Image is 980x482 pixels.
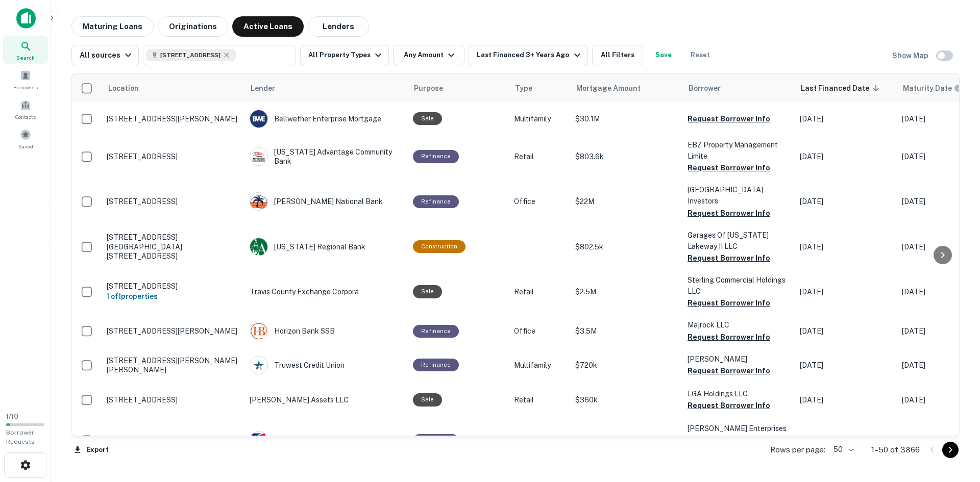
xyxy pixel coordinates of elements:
[250,394,403,405] p: [PERSON_NAME] Assets LLC
[871,444,920,456] p: 1–50 of 3866
[107,282,239,291] p: [STREET_ADDRESS]
[250,322,267,340] img: picture
[107,356,239,374] p: [STREET_ADDRESS][PERSON_NAME][PERSON_NAME]
[689,82,721,94] span: Borrower
[3,125,48,153] a: Saved
[308,16,369,37] button: Lenders
[15,113,36,121] span: Contacts
[570,74,682,103] th: Mortgage Amount
[800,113,892,124] p: [DATE]
[250,147,403,166] div: [US_STATE] Advantage Community Bank
[575,325,677,337] p: $3.5M
[250,431,403,449] div: First Citizens Bk&tr CO
[515,82,532,94] span: Type
[575,435,677,446] p: $500k
[250,238,403,256] div: [US_STATE] Regional Bank
[300,45,389,65] button: All Property Types
[575,360,677,371] p: $720k
[575,241,677,252] p: $802.5k
[800,286,892,297] p: [DATE]
[684,45,717,65] button: Reset
[251,82,275,94] span: Lender
[413,434,459,447] div: This loan purpose was for refinancing
[250,356,403,374] div: Truwest Credit Union
[800,360,892,371] p: [DATE]
[107,291,239,302] h6: 1 of 1 properties
[250,432,267,449] img: picture
[647,45,680,65] button: Save your search to get updates of matches that match your search criteria.
[160,50,220,60] span: [STREET_ADDRESS]
[688,162,770,174] button: Request Borrower Info
[929,400,980,449] iframe: Chat Widget
[801,82,883,94] span: Last Financed Date
[414,82,456,94] span: Purpose
[102,74,244,103] th: Location
[107,326,239,336] p: [STREET_ADDRESS][PERSON_NAME]
[514,394,565,405] p: Retail
[514,435,565,446] p: Industrial
[800,196,892,207] p: [DATE]
[800,325,892,337] p: [DATE]
[413,195,459,208] div: This loan purpose was for refinancing
[71,45,139,65] button: All sources
[903,83,952,94] h6: Maturity Date
[6,429,35,445] span: Borrower Requests
[250,357,267,374] img: picture
[514,286,565,297] p: Retail
[514,113,565,124] p: Multifamily
[592,45,643,65] button: All Filters
[107,197,239,206] p: [STREET_ADDRESS]
[800,394,892,405] p: [DATE]
[903,83,962,94] div: Maturity dates displayed may be estimated. Please contact the lender for the most accurate maturi...
[575,394,677,405] p: $360k
[250,286,403,297] p: Travis County Exchange Corpora
[413,359,459,371] div: This loan purpose was for refinancing
[16,54,35,62] span: Search
[688,365,770,377] button: Request Borrower Info
[3,66,48,93] div: Borrowers
[250,322,403,340] div: Horizon Bank SSB
[244,74,408,103] th: Lender
[829,442,855,457] div: 50
[688,331,770,343] button: Request Borrower Info
[6,413,18,420] span: 1 / 10
[250,238,267,256] img: picture
[514,325,565,337] p: Office
[575,151,677,162] p: $803.6k
[250,148,267,165] img: picture
[514,196,565,207] p: Office
[413,393,442,406] div: Sale
[413,150,459,163] div: This loan purpose was for refinancing
[514,151,565,162] p: Retail
[13,83,38,91] span: Borrowers
[413,112,442,125] div: Sale
[688,113,770,125] button: Request Borrower Info
[393,45,464,65] button: Any Amount
[800,435,892,446] p: [DATE]
[576,82,654,94] span: Mortgage Amount
[942,442,959,458] button: Go to next page
[688,230,790,252] p: Garages Of [US_STATE] Lakeway II LLC
[800,241,892,252] p: [DATE]
[107,233,239,261] p: [STREET_ADDRESS][GEOGRAPHIC_DATA][STREET_ADDRESS]
[158,16,228,37] button: Originations
[688,297,770,309] button: Request Borrower Info
[107,152,239,161] p: [STREET_ADDRESS]
[688,399,770,412] button: Request Borrower Info
[575,113,677,124] p: $30.1M
[688,139,790,162] p: EBZ Property Management Limite
[3,36,48,64] div: Search
[107,395,239,404] p: [STREET_ADDRESS]
[3,95,48,123] a: Contacts
[250,192,403,211] div: [PERSON_NAME] National Bank
[688,207,770,219] button: Request Borrower Info
[250,110,403,128] div: Bellwether Enterprise Mortgage
[688,252,770,264] button: Request Borrower Info
[795,74,897,103] th: Last Financed Date
[413,240,465,253] div: This loan purpose was for construction
[408,74,509,103] th: Purpose
[575,196,677,207] p: $22M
